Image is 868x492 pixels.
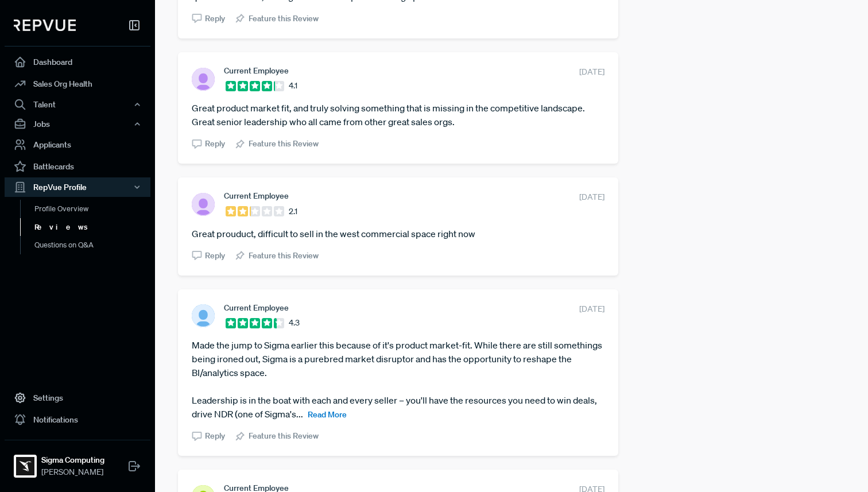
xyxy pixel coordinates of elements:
[579,66,604,78] span: [DATE]
[5,95,150,114] button: Talent
[20,218,166,237] a: Reviews
[192,227,604,241] article: Great prouduct, difficult to sell in the west commercial space right now
[224,66,289,75] span: Current Employee
[5,409,150,431] a: Notifications
[20,236,166,254] a: Questions on Q&A
[5,51,150,73] a: Dashboard
[249,13,319,25] span: Feature this Review
[5,73,150,95] a: Sales Org Health
[289,80,297,92] span: 4.1
[41,466,104,478] span: [PERSON_NAME]
[579,191,604,203] span: [DATE]
[5,156,150,177] a: Battlecards
[249,430,319,442] span: Feature this Review
[579,303,604,315] span: [DATE]
[5,177,150,197] button: RepVue Profile
[192,101,604,129] article: Great product market fit, and truly solving something that is missing in the competitive landscap...
[249,250,319,262] span: Feature this Review
[289,206,297,218] span: 2.1
[5,440,150,483] a: Sigma ComputingSigma Computing[PERSON_NAME]
[41,454,104,466] strong: Sigma Computing
[308,409,347,420] span: Read More
[14,20,76,31] img: RepVue
[249,138,319,150] span: Feature this Review
[5,114,150,134] button: Jobs
[224,303,289,312] span: Current Employee
[205,138,225,150] span: Reply
[205,13,225,25] span: Reply
[205,250,225,262] span: Reply
[5,387,150,409] a: Settings
[5,134,150,156] a: Applicants
[20,200,166,218] a: Profile Overview
[289,317,300,329] span: 4.3
[224,191,289,200] span: Current Employee
[16,457,34,475] img: Sigma Computing
[192,338,604,421] article: Made the jump to Sigma earlier this because of it's product market-fit. While there are still som...
[205,430,225,442] span: Reply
